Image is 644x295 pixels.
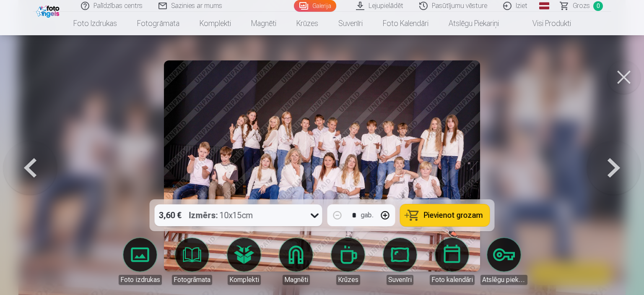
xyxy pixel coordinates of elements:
[428,238,475,285] a: Foto kalendāri
[328,12,373,35] a: Suvenīri
[373,12,439,35] a: Foto kalendāri
[573,1,590,11] span: Grozs
[336,275,360,285] div: Krūzes
[480,275,527,285] div: Atslēgu piekariņi
[169,238,216,285] a: Fotogrāmata
[400,204,490,226] button: Pievienot grozam
[325,238,371,285] a: Krūzes
[172,275,212,285] div: Fotogrāmata
[509,12,581,35] a: Visi produkti
[36,3,62,18] img: /fa1
[241,12,286,35] a: Magnēti
[221,238,267,285] a: Komplekti
[430,275,475,285] div: Foto kalendāri
[439,12,509,35] a: Atslēgu piekariņi
[127,12,190,35] a: Fotogrāmata
[155,204,186,226] div: 3,60 €
[387,275,413,285] div: Suvenīri
[189,209,218,221] strong: Izmērs :
[189,204,253,226] div: 10x15cm
[283,275,310,285] div: Magnēti
[361,210,374,220] div: gab.
[424,211,483,219] span: Pievienot grozam
[593,1,603,11] span: 0
[63,12,127,35] a: Foto izdrukas
[480,238,527,285] a: Atslēgu piekariņi
[117,238,164,285] a: Foto izdrukas
[228,275,261,285] div: Komplekti
[377,238,423,285] a: Suvenīri
[286,12,328,35] a: Krūzes
[190,12,241,35] a: Komplekti
[119,275,162,285] div: Foto izdrukas
[273,238,319,285] a: Magnēti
